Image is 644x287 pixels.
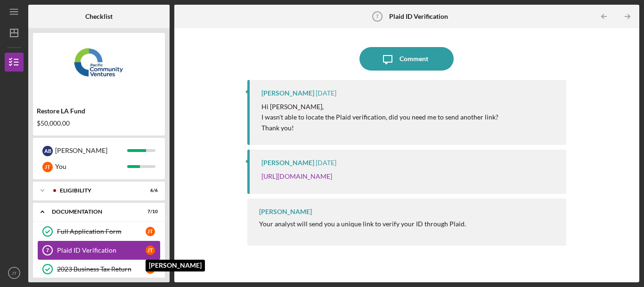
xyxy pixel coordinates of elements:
[38,222,160,241] a: Full Application FormJT
[12,271,17,276] text: JT
[261,102,498,112] p: Hi [PERSON_NAME],
[261,123,498,133] p: Thank you!
[52,209,134,215] div: Documentation
[37,120,161,127] div: $50,000.00
[33,38,165,94] img: Product logo
[57,247,146,254] div: Plaid ID Verification
[141,188,158,193] div: 6 / 6
[261,89,314,97] div: [PERSON_NAME]
[60,188,134,193] div: Eligibility
[46,247,49,253] tspan: 7
[259,208,312,215] div: [PERSON_NAME]
[261,112,498,122] p: I wasn't able to locate the Plaid verification, did you need me to send another link?
[376,14,379,19] tspan: 7
[259,220,466,228] div: Your analyst will send you a unique link to verify your ID through Plaid.
[57,265,146,273] div: 2023 Business Tax Return
[359,47,454,71] button: Comment
[37,107,161,115] div: Restore LA Fund
[146,227,155,236] div: J T
[389,13,448,20] b: Plaid ID Verification
[316,159,336,167] time: 2025-09-11 20:01
[261,159,314,167] div: [PERSON_NAME]
[42,162,53,172] div: J T
[5,263,24,282] button: JT
[146,246,155,255] div: J T
[42,146,53,156] div: A B
[399,47,428,71] div: Comment
[85,13,113,20] b: Checklist
[316,89,336,97] time: 2025-10-06 22:07
[55,159,127,175] div: You
[261,172,332,180] a: [URL][DOMAIN_NAME]
[57,228,146,235] div: Full Application Form
[38,241,160,260] a: 7Plaid ID VerificationJT[PERSON_NAME]
[38,260,160,279] a: 2023 Business Tax ReturnJT
[146,264,155,274] div: J T
[55,143,127,159] div: [PERSON_NAME]
[141,209,158,215] div: 7 / 10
